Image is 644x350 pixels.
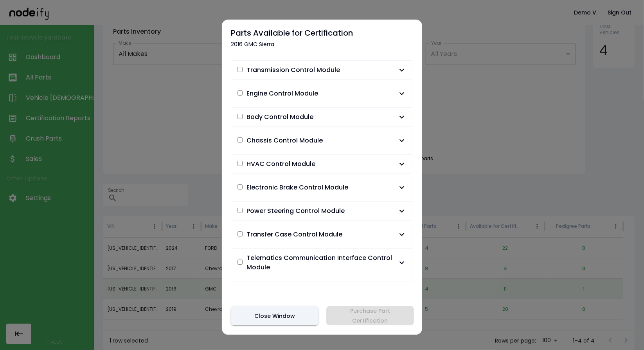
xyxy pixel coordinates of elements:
button: Transfer Case Control Module [231,225,413,244]
span: Engine Control Module [246,89,318,98]
span: Telematics Communication Interface Control Module [246,253,397,272]
button: Instrument Cluster [231,281,413,300]
span: Transmission Control Module [246,65,340,75]
button: Engine Control Module [231,84,413,103]
span: HVAC Control Module [246,159,315,169]
button: Chassis Control Module [231,131,413,150]
button: Power Steering Control Module [231,202,413,220]
button: Transmission Control Module [231,61,413,79]
button: Telematics Communication Interface Control Module [231,249,413,277]
span: Electronic Brake Control Module [246,183,348,192]
span: Body Control Module [246,112,313,122]
button: Close Window [231,306,318,325]
div: 2016 GMC Sierra [231,40,413,49]
span: Power Steering Control Module [246,206,345,216]
span: Chassis Control Module [246,136,323,145]
button: Electronic Brake Control Module [231,178,413,197]
span: Transfer Case Control Module [246,230,342,239]
button: HVAC Control Module [231,155,413,173]
button: Body Control Module [231,108,413,126]
div: Parts Available for Certification [231,27,413,38]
